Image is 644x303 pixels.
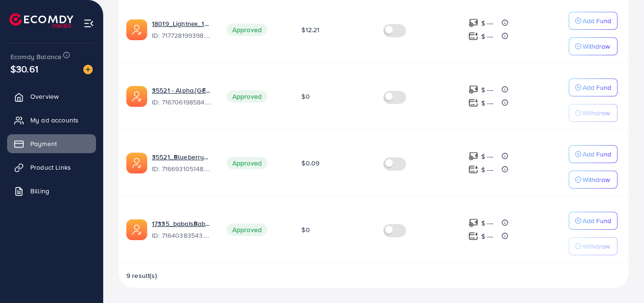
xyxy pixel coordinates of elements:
[301,158,319,168] span: $0.09
[481,231,493,242] p: $ ---
[569,212,618,230] button: Add Fund
[481,217,493,229] p: $ ---
[126,86,147,107] img: ic-ads-acc.e4c84228.svg
[468,18,478,28] img: top-up amount
[152,19,212,41] div: <span class='underline'>18019_Lightnex_1671190486617</span></br>7177281993980297217
[301,92,309,101] span: $0
[227,224,267,236] span: Approved
[582,215,611,226] p: Add Fund
[7,158,96,177] a: Product Links
[468,98,478,108] img: top-up amount
[7,182,96,200] a: Billing
[227,157,267,169] span: Approved
[481,84,493,95] p: $ ---
[10,52,62,61] span: Ecomdy Balance
[468,164,478,174] img: top-up amount
[301,25,319,35] span: $12.21
[30,186,49,196] span: Billing
[7,111,96,130] a: My ad accounts
[481,97,493,109] p: $ ---
[152,31,212,40] span: ID: 7177281993980297217
[481,151,493,162] p: $ ---
[126,19,147,40] img: ic-ads-acc.e4c84228.svg
[569,237,618,255] button: Withdraw
[569,78,618,96] button: Add Fund
[83,65,93,74] img: image
[152,164,212,173] span: ID: 7166931051485396993
[582,107,610,119] p: Withdraw
[604,260,637,296] iframe: Chat
[30,163,71,172] span: Product Links
[468,218,478,228] img: top-up amount
[152,219,212,241] div: <span class='underline'>17335_babaIsBaba Ad Acc_1668167009981</span></br>7164038354357485569
[468,151,478,161] img: top-up amount
[30,92,59,101] span: Overview
[152,86,212,107] div: <span class='underline'>35521 - Alpha.iraq</span></br>7167061985849294849
[468,31,478,41] img: top-up amount
[582,148,611,160] p: Add Fund
[582,82,611,93] p: Add Fund
[468,231,478,241] img: top-up amount
[569,145,618,163] button: Add Fund
[301,225,309,234] span: $0
[152,152,212,174] div: <span class='underline'>35521_Blueberry_1668780941617</span></br>7166931051485396993
[582,174,610,185] p: Withdraw
[569,12,618,30] button: Add Fund
[152,152,212,162] a: 35521_Blueberry_1668780941617
[9,13,73,28] img: logo
[30,115,79,125] span: My ad accounts
[152,97,212,107] span: ID: 7167061985849294849
[152,219,212,228] a: 17335_babaIsBaba Ad Acc_1668167009981
[569,171,618,189] button: Withdraw
[481,31,493,42] p: $ ---
[7,134,96,153] a: Payment
[582,15,611,26] p: Add Fund
[10,62,38,76] span: $30.61
[83,18,94,29] img: menu
[227,90,267,103] span: Approved
[468,85,478,95] img: top-up amount
[569,37,618,55] button: Withdraw
[227,24,267,36] span: Approved
[481,17,493,29] p: $ ---
[582,241,610,252] p: Withdraw
[126,219,147,240] img: ic-ads-acc.e4c84228.svg
[126,271,157,280] span: 9 result(s)
[481,164,493,175] p: $ ---
[30,139,57,148] span: Payment
[152,19,212,28] a: 18019_Lightnex_1671190486617
[569,104,618,122] button: Withdraw
[126,153,147,173] img: ic-ads-acc.e4c84228.svg
[582,41,610,52] p: Withdraw
[152,231,212,240] span: ID: 7164038354357485569
[152,86,212,95] a: 35521 - Alpha.[GEOGRAPHIC_DATA]
[7,87,96,106] a: Overview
